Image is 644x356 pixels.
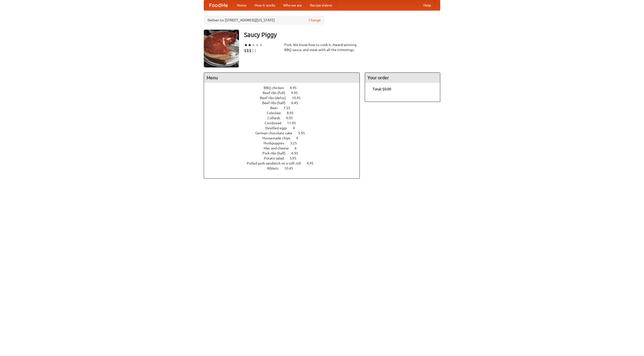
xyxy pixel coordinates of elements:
span: Riblets [267,166,284,170]
span: Beef ribs (half) [262,101,291,105]
span: Housemade chips [262,136,295,140]
span: Mac and cheese [264,146,294,150]
li: $ [249,48,252,53]
li: ★ [252,42,255,48]
span: 3.95 [290,156,301,160]
span: 9.95 [291,91,303,95]
span: Coleslaw [267,111,286,115]
li: $ [244,48,247,53]
span: 10.45 [292,96,306,100]
span: 4.95 [307,161,318,165]
a: Who we are [279,0,306,10]
a: Pork ribs (half) 6.95 [262,151,307,155]
div: Pork. We know how to cook it. Award-winning BBQ sauce, and meat with all the trimmings. [284,42,360,52]
li: $ [254,48,257,53]
a: BBQ chicken 4.95 [264,86,306,90]
a: Potato salad 3.95 [264,156,306,160]
a: How it works [251,0,279,10]
span: Collards [267,116,285,120]
span: 4 [296,136,303,140]
a: Beer 7.55 [270,106,300,110]
b: Total: $0.00 [373,87,391,91]
span: Potato salad [264,156,289,160]
h4: Menu [204,73,359,83]
a: German chocolate cake 5.95 [255,131,314,135]
h3: Saucy Piggy [244,30,440,40]
li: ★ [248,42,252,48]
a: Cornbread 11.45 [265,121,305,125]
span: 9.95 [286,116,298,120]
a: Help [419,0,435,10]
span: BBQ chicken [264,86,289,90]
span: 7.55 [284,106,295,110]
a: Coleslaw 8.95 [267,111,303,115]
a: Recipe videos [306,0,336,10]
li: $ [247,48,249,53]
a: Beef ribs (delux) 10.45 [260,96,310,100]
span: 6.45 [291,101,303,105]
span: Pulled pork sandwich on a soft roll [247,161,306,165]
span: Pork ribs (half) [262,151,291,155]
span: 6 [295,146,302,150]
a: Collards 9.95 [267,116,302,120]
a: Riblets 10.45 [267,166,302,170]
li: ★ [255,42,259,48]
a: Mac and cheese 6 [264,146,306,150]
a: Hushpuppies 3.25 [264,141,306,145]
span: 11.45 [287,121,301,125]
span: 3.25 [290,141,302,145]
span: Hushpuppies [264,141,289,145]
span: 4 [293,126,300,130]
div: Deliver to: [STREET_ADDRESS][US_STATE] [204,16,325,25]
span: 10.45 [284,166,298,170]
a: Devilled eggs 4 [265,126,304,130]
a: Housemade chips 4 [262,136,307,140]
span: 5.95 [298,131,310,135]
a: Beef ribs (half) 6.45 [262,101,307,105]
span: German chocolate cake [255,131,297,135]
img: angular.jpg [204,30,239,67]
h4: Your order [365,73,440,83]
a: FoodMe [204,0,233,10]
span: 8.95 [287,111,299,115]
span: Devilled eggs [265,126,292,130]
span: Cornbread [265,121,286,125]
span: 4.95 [290,86,302,90]
span: Beef ribs (full) [263,91,290,95]
a: Beef ribs (full) 9.95 [263,91,307,95]
span: Beef ribs (delux) [260,96,291,100]
a: Pulled pork sandwich on a soft roll 4.95 [247,161,323,165]
span: 6.95 [291,151,303,155]
li: ★ [259,42,263,48]
li: ★ [244,42,248,48]
li: $ [252,48,254,53]
a: Home [233,0,251,10]
a: Change [309,18,321,23]
span: Beer [270,106,283,110]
